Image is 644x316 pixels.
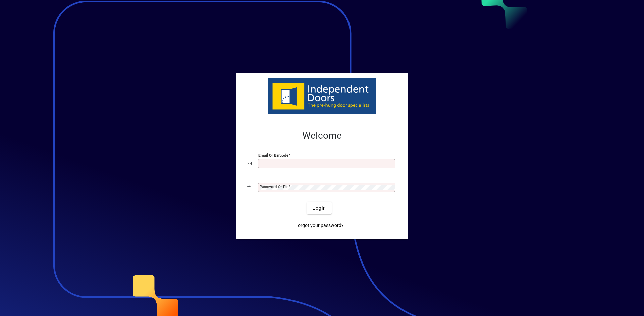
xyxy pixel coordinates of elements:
span: Forgot your password? [295,222,344,229]
span: Login [312,205,326,212]
button: Login [307,202,331,214]
h2: Welcome [247,130,397,141]
a: Forgot your password? [292,219,346,231]
mat-label: Email or Barcode [258,153,288,158]
mat-label: Password or Pin [260,184,288,189]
